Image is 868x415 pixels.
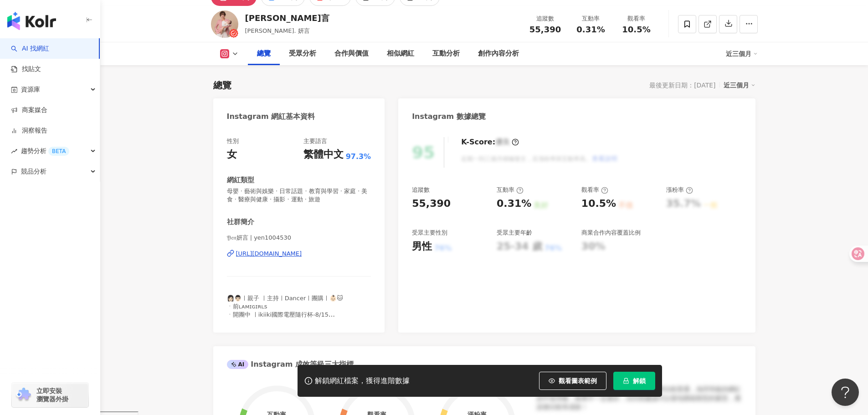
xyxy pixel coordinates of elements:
img: website_grey.svg [15,24,22,32]
img: logo_orange.svg [15,15,22,22]
div: 受眾分析 [289,48,316,59]
div: 互動率 [574,14,608,23]
button: 觀看圖表範例 [539,372,606,390]
div: 該網紅的互動率和漲粉率都不錯，唯獨觀看率比較普通，為同等級的網紅的中低等級，效果不一定會好，但仍然建議可以發包開箱類型的案型，應該會比較有成效！ [537,385,742,412]
div: 追蹤數 [528,14,563,23]
a: searchAI 找網紅 [11,44,49,53]
div: K-Score : [461,137,519,147]
button: 解鎖 [613,372,655,390]
div: 互動率 [497,186,524,194]
span: 觀看圖表範例 [559,377,597,384]
span: 資源庫 [21,79,40,100]
div: Instagram 成效等級三大指標 [227,359,354,369]
div: 近三個月 [726,46,758,61]
div: 創作內容分析 [478,48,519,59]
div: 男性 [412,240,432,254]
div: 0.31% [497,197,531,211]
a: chrome extension立即安裝 瀏覽器外掛 [12,383,88,407]
a: 商案媒合 [11,106,47,115]
span: 母嬰 · 藝術與娛樂 · 日常話題 · 教育與學習 · 家庭 · 美食 · 醫療與健康 · 攝影 · 運動 · 旅遊 [227,187,371,204]
div: 網紅類型 [227,175,254,185]
img: tab_domain_overview_orange.svg [37,54,44,61]
div: 總覽 [213,79,231,92]
div: 觀看率 [581,186,608,194]
div: 互動分析 [432,48,460,59]
div: Instagram 數據總覽 [412,112,486,122]
span: 𝔜𝔢𝔫妍言 | yen1004530 [227,234,371,242]
span: 競品分析 [21,161,46,182]
img: logo [7,12,56,30]
div: 繁體中文 [303,148,344,162]
div: 社群簡介 [227,217,254,227]
div: 相似網紅 [387,48,414,59]
div: 性別 [227,137,239,145]
span: 解鎖 [633,377,646,384]
div: 受眾主要年齡 [497,229,532,237]
div: 總覽 [257,48,271,59]
img: KOL Avatar [211,10,238,38]
div: 最後更新日期：[DATE] [649,82,715,89]
a: [URL][DOMAIN_NAME] [227,250,371,258]
div: 55,390 [412,197,451,211]
div: 域名概述 [47,55,70,61]
div: 10.5% [581,197,616,211]
div: 受眾主要性別 [412,229,447,237]
div: [PERSON_NAME]言 [245,12,329,24]
a: 洞察報告 [11,126,47,135]
div: 合作與價值 [334,48,369,59]
span: [PERSON_NAME]. 妍言 [245,27,310,34]
div: 商業合作內容覆蓋比例 [581,229,641,237]
span: 👩🏻👨🏻ㅣ親子 ㅣ主持ㅣDancerㅣ團購ㅣ👶🏻🐱 ㆍ前ʟᴀᴍɪɢɪʀʟꜱ ㆍ開團中 ㅣikiiki國際電壓隨行杯-8/15 ㆍ主持檔期請私訊 ✉️[EMAIL_ADDRESS][DOMAIN_... [227,295,343,351]
div: [URL][DOMAIN_NAME] [236,250,302,258]
div: Instagram 網紅基本資料 [227,112,315,122]
div: v 4.0.25 [26,15,45,22]
span: 0.31% [576,25,605,34]
div: AI [227,360,249,369]
div: BETA [48,147,69,156]
span: rise [11,148,17,154]
span: 趨勢分析 [21,141,69,161]
div: 女 [227,148,237,162]
div: 关键词（按流量） [103,55,150,61]
span: 97.3% [346,152,371,162]
a: 找貼文 [11,65,41,74]
div: 觀看率 [619,14,654,23]
span: lock [623,378,629,384]
div: 解鎖網紅檔案，獲得進階數據 [315,376,410,386]
span: 55,390 [529,25,561,34]
div: 域名: [URL] [24,24,57,32]
div: 近三個月 [724,79,755,91]
span: 10.5% [622,25,650,34]
div: 主要語言 [303,137,327,145]
div: 漲粉率 [666,186,693,194]
div: 追蹤數 [412,186,430,194]
span: 立即安裝 瀏覽器外掛 [36,387,68,403]
img: chrome extension [15,388,32,402]
img: tab_keywords_by_traffic_grey.svg [93,54,100,61]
